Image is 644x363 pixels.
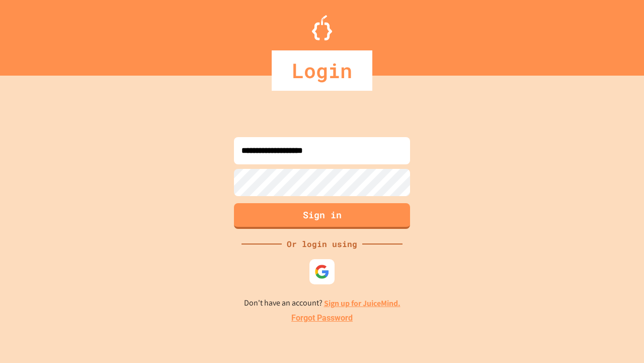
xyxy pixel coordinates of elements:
div: Login [272,50,372,91]
img: Logo.svg [312,15,332,40]
a: Forgot Password [291,312,353,324]
div: Or login using [282,238,362,250]
button: Sign in [234,203,410,229]
img: google-icon.svg [314,264,330,279]
a: Sign up for JuiceMind. [324,298,400,309]
p: Don't have an account? [244,297,400,310]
